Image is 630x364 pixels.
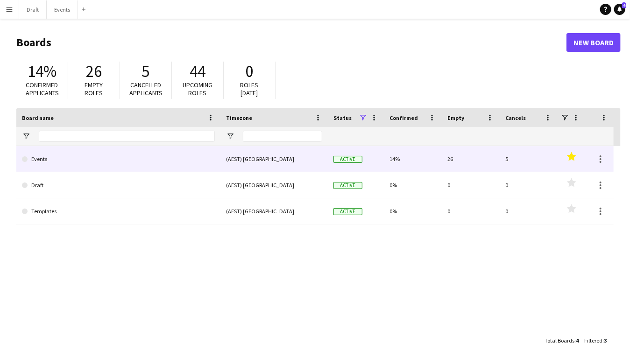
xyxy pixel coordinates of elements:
span: 44 [190,61,205,82]
div: 0% [384,172,442,198]
span: Empty [447,114,464,121]
span: Active [333,156,362,163]
span: Cancels [505,114,526,121]
div: (AEST) [GEOGRAPHIC_DATA] [220,198,328,224]
a: Events [22,146,215,172]
span: Active [333,182,362,189]
span: Roles [DATE] [241,81,259,97]
div: 0 [500,198,558,224]
span: 14% [28,61,57,82]
span: Filtered [584,337,602,344]
button: Open Filter Menu [226,132,234,140]
div: 14% [384,146,442,172]
div: 0% [384,198,442,224]
div: (AEST) [GEOGRAPHIC_DATA] [220,172,328,198]
div: 0 [442,172,500,198]
input: Timezone Filter Input [243,131,322,142]
span: Board name [22,114,54,121]
a: Templates [22,198,215,224]
span: 26 [86,61,102,82]
span: Total Boards [545,337,574,344]
span: Active [333,208,362,215]
span: Status [333,114,352,121]
a: 4 [614,4,625,15]
button: Events [47,0,78,19]
div: (AEST) [GEOGRAPHIC_DATA] [220,146,328,172]
div: 5 [500,146,558,172]
span: 5 [142,61,150,82]
div: 0 [442,198,500,224]
a: Draft [22,172,215,198]
span: 4 [622,2,626,8]
h1: Boards [16,35,566,49]
span: Confirmed applicants [26,81,59,97]
div: 26 [442,146,500,172]
div: 0 [500,172,558,198]
span: 0 [246,61,254,82]
button: Draft [19,0,47,19]
input: Board name Filter Input [39,131,215,142]
span: Upcoming roles [183,81,212,97]
div: : [545,331,579,350]
span: Confirmed [389,114,418,121]
div: : [584,331,607,350]
span: Cancelled applicants [129,81,163,97]
a: New Board [566,33,621,52]
span: 3 [604,337,607,344]
span: 4 [576,337,579,344]
button: Open Filter Menu [22,132,30,140]
span: Empty roles [85,81,103,97]
span: Timezone [226,114,252,121]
